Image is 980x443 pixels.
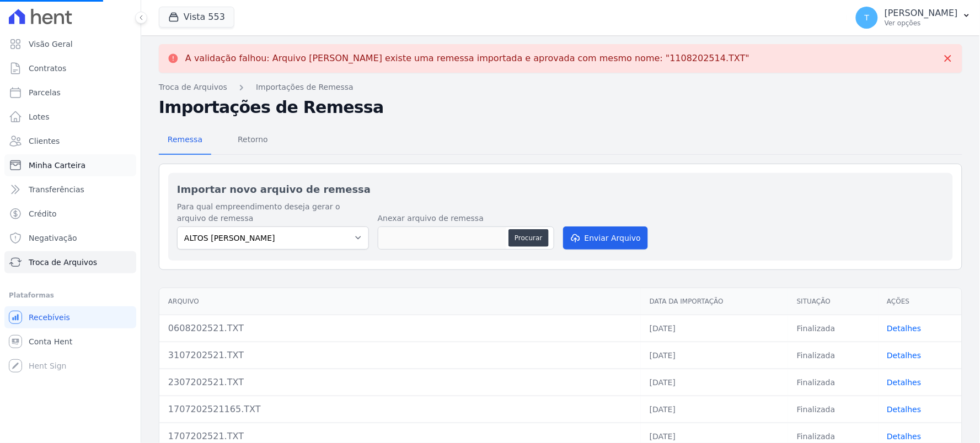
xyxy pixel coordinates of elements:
[29,208,57,219] span: Crédito
[256,82,354,93] a: Importações de Remessa
[879,288,962,315] th: Ações
[788,369,878,396] td: Finalizada
[29,160,85,171] span: Minha Carteira
[29,111,50,122] span: Lotes
[29,87,61,98] span: Parcelas
[168,430,632,443] div: 1707202521.TXT
[4,203,136,225] a: Crédito
[508,229,548,247] button: Procurar
[29,184,84,195] span: Transferências
[168,349,632,362] div: 3107202521.TXT
[4,227,136,249] a: Negativação
[159,98,962,117] h2: Importações de Remessa
[29,257,97,268] span: Troca de Arquivos
[9,289,132,302] div: Plataformas
[641,369,788,396] td: [DATE]
[885,19,958,28] p: Ver opções
[887,405,922,414] a: Detalhes
[177,182,944,197] h2: Importar novo arquivo de remessa
[4,130,136,152] a: Clientes
[159,7,234,28] button: Vista 553
[29,136,60,147] span: Clientes
[159,288,641,315] th: Arquivo
[847,2,980,33] button: T [PERSON_NAME] Ver opções
[177,201,369,224] label: Para qual empreendimento deseja gerar o arquivo de remessa
[788,342,878,369] td: Finalizada
[29,233,77,244] span: Negativação
[788,396,878,423] td: Finalizada
[788,288,878,315] th: Situação
[159,82,962,93] nav: Breadcrumb
[231,128,275,150] span: Retorno
[229,126,277,155] a: Retorno
[4,251,136,273] a: Troca de Arquivos
[168,322,632,335] div: 0608202521.TXT
[641,342,788,369] td: [DATE]
[168,403,632,416] div: 1707202521165.TXT
[29,63,66,74] span: Contratos
[788,315,878,342] td: Finalizada
[4,154,136,176] a: Minha Carteira
[865,14,870,21] span: T
[887,378,922,387] a: Detalhes
[4,57,136,79] a: Contratos
[159,126,211,155] a: Remessa
[159,82,227,93] a: Troca de Arquivos
[887,432,922,441] a: Detalhes
[29,39,73,50] span: Visão Geral
[4,179,136,201] a: Transferências
[641,315,788,342] td: [DATE]
[563,226,648,250] button: Enviar Arquivo
[168,376,632,389] div: 2307202521.TXT
[29,312,70,323] span: Recebíveis
[4,331,136,353] a: Conta Hent
[161,128,209,150] span: Remessa
[29,336,72,347] span: Conta Hent
[4,106,136,128] a: Lotes
[887,351,922,360] a: Detalhes
[4,306,136,328] a: Recebíveis
[4,82,136,104] a: Parcelas
[185,53,749,64] p: A validação falhou: Arquivo [PERSON_NAME] existe uma remessa importada e aprovada com mesmo nome:...
[4,33,136,55] a: Visão Geral
[378,213,554,224] label: Anexar arquivo de remessa
[887,324,922,333] a: Detalhes
[885,8,958,19] p: [PERSON_NAME]
[641,396,788,423] td: [DATE]
[641,288,788,315] th: Data da Importação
